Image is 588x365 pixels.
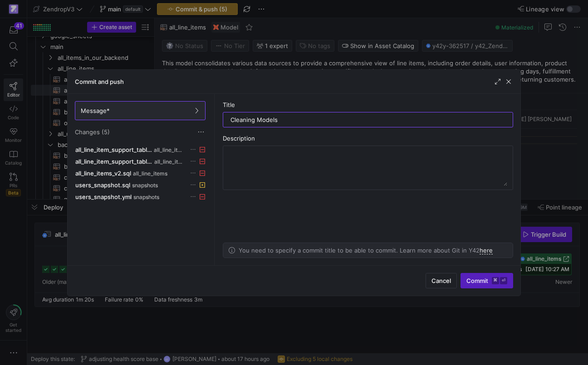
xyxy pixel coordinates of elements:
button: Commit⌘⏎ [461,273,513,288]
h3: Commit and push [75,78,124,85]
button: Message* [75,101,206,120]
span: Title [223,101,235,108]
span: Changes (5) [75,128,110,136]
span: all_line_items [154,147,185,153]
p: You need to specify a commit title to be able to commit. Learn more about Git in Y42 [239,247,493,254]
button: all_line_item_support_table.sqlall_line_items [73,144,207,156]
span: Cancel [431,277,451,284]
span: Commit [466,277,507,284]
span: snapshots [132,182,158,189]
button: Cancel [426,273,457,288]
span: all_line_item_support_table.yml [75,158,152,165]
a: here [480,247,493,254]
span: snapshots [133,194,159,200]
button: users_snapshot.sqlsnapshots [73,179,207,191]
span: all_line_items [154,159,185,165]
div: Description [223,135,513,142]
span: all_line_items_v2.sql [75,170,131,177]
button: users_snapshot.ymlsnapshots [73,191,207,203]
kbd: ⏎ [500,277,507,284]
span: users_snapshot.sql [75,181,130,189]
span: all_line_item_support_table.sql [75,146,152,153]
button: all_line_item_support_table.ymlall_line_items [73,156,207,167]
span: users_snapshot.yml [75,193,132,200]
kbd: ⌘ [492,277,499,284]
button: all_line_items_v2.sqlall_line_items [73,167,207,179]
span: Message* [81,107,110,114]
span: all_line_items [133,170,167,177]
